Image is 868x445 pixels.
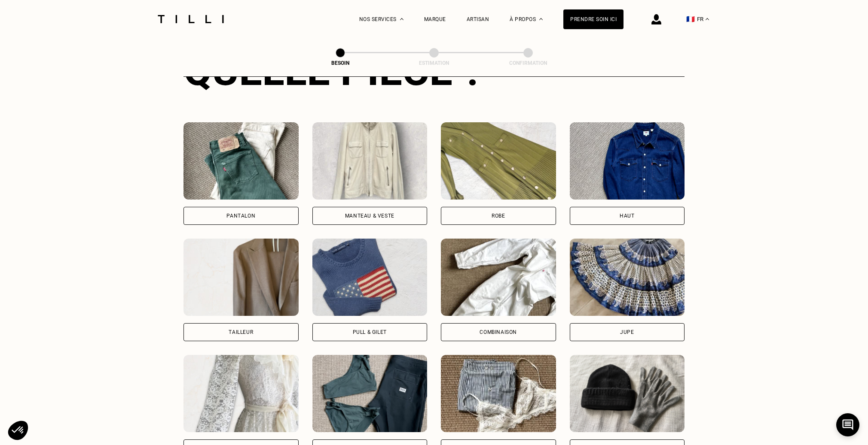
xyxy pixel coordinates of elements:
div: Robe [492,213,505,218]
img: Tilli retouche votre Manteau & Veste [312,122,428,200]
div: Haut [620,213,634,218]
a: Prendre soin ici [563,9,623,29]
img: Menu déroulant à propos [539,18,543,20]
div: Jupe [620,330,634,335]
img: Tilli retouche votre Pantalon [183,122,299,200]
div: Pantalon [226,213,255,218]
img: Tilli retouche votre Jupe [570,239,685,316]
img: Tilli retouche votre Robe de mariée [183,355,299,432]
div: Tailleur [229,330,253,335]
img: Tilli retouche votre Haut [570,122,685,200]
img: Logo du service de couturière Tilli [155,15,227,23]
div: Confirmation [485,60,571,66]
a: Marque [424,16,446,22]
img: menu déroulant [706,18,709,20]
span: 🇫🇷 [686,15,695,23]
img: icône connexion [651,14,661,24]
img: Tilli retouche votre Pull & gilet [312,239,428,316]
img: Tilli retouche votre Robe [441,122,556,200]
img: Tilli retouche votre Maillot de bain [312,355,428,432]
div: Manteau & Veste [345,213,394,218]
img: Tilli retouche votre Tailleur [183,239,299,316]
img: Tilli retouche votre Lingerie [441,355,556,432]
img: Tilli retouche votre Combinaison [441,239,556,316]
a: Artisan [467,16,489,22]
div: Combinaison [480,330,517,335]
div: Estimation [391,60,477,66]
div: Besoin [297,60,383,66]
div: Pull & gilet [353,330,387,335]
img: Tilli retouche votre Accessoires [570,355,685,432]
img: Menu déroulant [400,18,403,20]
